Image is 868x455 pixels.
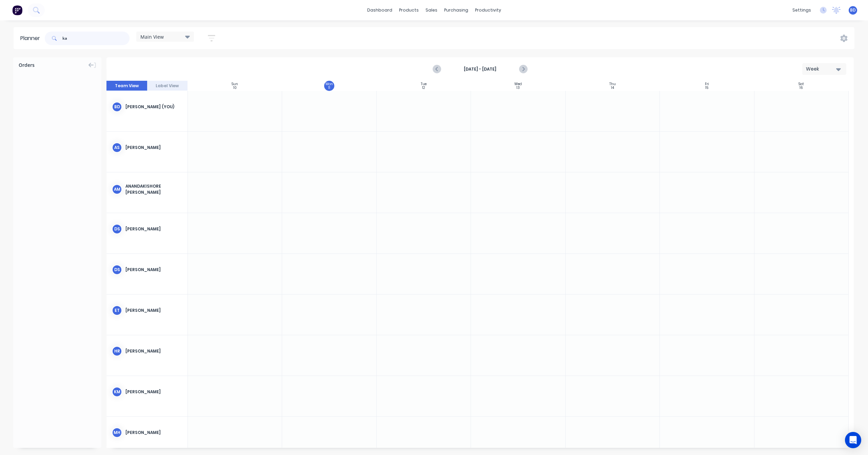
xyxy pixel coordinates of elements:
div: [PERSON_NAME] [125,226,182,232]
div: Week [806,65,837,73]
span: BD [850,7,856,13]
div: [PERSON_NAME] [125,145,182,151]
input: Search for orders... [62,32,130,45]
div: purchasing [441,5,472,15]
div: Planner [20,34,43,42]
div: AS [112,143,122,153]
div: BD [112,102,122,112]
div: Fri [705,82,709,86]
div: Anandakishore [PERSON_NAME] [125,183,182,195]
div: DS [112,224,122,234]
div: Tue [421,82,427,86]
div: MH [112,428,122,438]
div: sales [422,5,441,15]
div: [PERSON_NAME] [125,430,182,436]
div: Sun [232,82,238,86]
div: 12 [422,86,425,90]
div: Mon [325,82,333,86]
div: 11 [328,86,330,90]
div: 13 [516,86,520,90]
div: Sat [798,82,804,86]
div: Open Intercom Messenger [845,432,861,448]
button: Team View [106,81,147,91]
strong: [DATE] - [DATE] [446,66,514,72]
div: 16 [800,86,803,90]
div: KM [112,387,122,397]
div: [PERSON_NAME] [125,389,182,395]
div: 10 [233,86,237,90]
button: Week [802,63,846,75]
div: DS [112,265,122,275]
span: Orders [19,61,35,69]
div: HR [112,346,122,356]
div: settings [789,5,814,15]
div: [PERSON_NAME] [125,307,182,314]
div: Thu [609,82,616,86]
img: Factory [12,5,22,15]
div: Wed [514,82,522,86]
button: Label View [147,81,188,91]
div: productivity [472,5,505,15]
div: 14 [611,86,614,90]
div: [PERSON_NAME] [125,267,182,273]
a: dashboard [364,5,396,15]
div: 15 [705,86,708,90]
div: [PERSON_NAME] [125,348,182,354]
div: ET [112,305,122,316]
div: products [396,5,422,15]
span: Main View [140,33,164,40]
div: [PERSON_NAME] (You) [125,104,182,110]
div: AM [112,184,122,194]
